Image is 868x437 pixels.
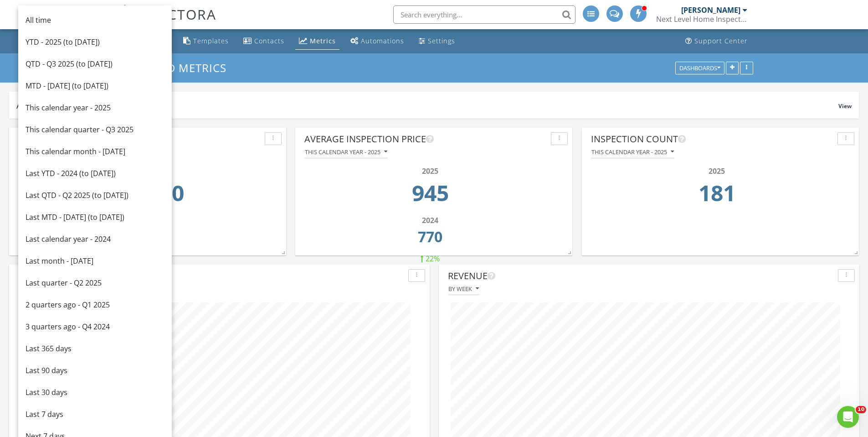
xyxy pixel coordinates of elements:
[26,58,164,69] div: QTD - Q3 2025 (to [DATE])
[180,33,232,50] a: Templates
[254,36,284,45] div: Contacts
[415,33,459,50] a: Settings
[594,166,840,177] div: 2025
[304,146,388,158] button: This calendar year - 2025
[26,277,164,288] div: Last quarter - Q2 2025
[26,15,164,26] div: All time
[26,255,164,266] div: Last month - [DATE]
[307,226,553,253] td: 770.49
[656,15,747,24] div: Next Level Home Inspections
[393,5,575,24] input: Search everything...
[856,406,866,413] span: 10
[240,33,288,50] a: Contacts
[679,65,720,71] div: Dashboards
[26,168,164,179] div: Last YTD - 2024 (to [DATE])
[307,166,553,177] div: 2025
[591,146,674,158] button: This calendar year - 2025
[675,62,724,74] button: Dashboards
[295,33,339,50] a: Metrics
[26,409,164,420] div: Last 7 days
[682,33,751,50] a: Support Center
[305,149,387,155] div: This calendar year - 2025
[26,102,164,113] div: This calendar year - 2025
[26,190,164,201] div: Last QTD - Q2 2025 (to [DATE])
[115,60,234,75] a: Advanced Metrics
[26,321,164,332] div: 3 quarters ago - Q4 2024
[142,5,216,24] span: SPECTORA
[26,212,164,223] div: Last MTD - [DATE] (to [DATE])
[26,387,164,398] div: Last 30 days
[426,254,440,264] span: 22%
[591,149,674,155] div: This calendar year - 2025
[837,406,859,428] iframe: Intercom live chat
[26,146,164,157] div: This calendar month - [DATE]
[838,102,852,110] span: View
[304,132,547,146] div: Average Inspection Price
[448,286,479,292] div: By week
[347,33,408,50] a: Automations (Advanced)
[26,365,164,376] div: Last 90 days
[26,299,164,310] div: 2 quarters ago - Q1 2025
[361,36,404,45] div: Automations
[594,177,840,215] td: 181
[448,269,834,283] div: Revenue
[448,283,479,295] button: By week
[26,80,164,91] div: MTD - [DATE] (to [DATE])
[591,132,834,146] div: Inspection Count
[16,99,838,111] div: Alerts
[26,36,164,47] div: YTD - 2025 (to [DATE])
[694,36,748,45] div: Support Center
[428,36,455,45] div: Settings
[115,5,135,25] img: The Best Home Inspection Software - Spectora
[193,36,229,45] div: Templates
[307,177,553,215] td: 944.86
[26,234,164,245] div: Last calendar year - 2024
[681,5,740,15] div: [PERSON_NAME]
[307,215,553,226] div: 2024
[310,36,336,45] div: Metrics
[26,124,164,135] div: This calendar quarter - Q3 2025
[18,269,405,283] div: Inspections
[26,343,164,354] div: Last 365 days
